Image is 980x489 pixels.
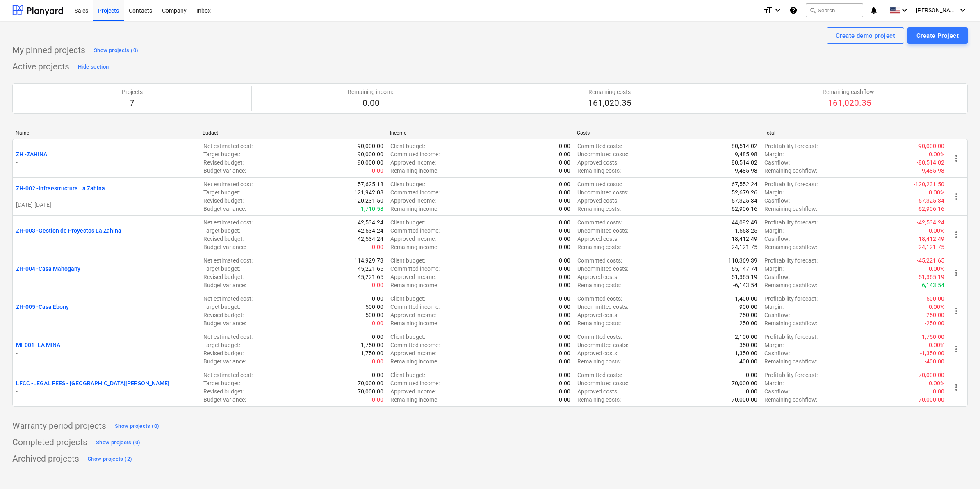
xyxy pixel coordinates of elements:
[764,395,817,404] p: Remaining cashflow :
[16,379,169,387] p: LFCC - LEGAL FEES - [GEOGRAPHIC_DATA][PERSON_NAME]
[203,349,244,357] p: Revised budget :
[735,349,757,357] p: 1,350.00
[738,341,757,349] p: -350.00
[203,303,240,311] p: Target budget :
[113,420,161,433] button: Show projects (0)
[203,150,240,158] p: Target budget :
[559,273,570,281] p: 0.00
[577,256,622,265] p: Committed costs :
[764,341,784,349] p: Margin :
[559,371,570,379] p: 0.00
[372,167,383,175] p: 0.00
[390,197,436,205] p: Approved income :
[16,265,196,281] div: ZH-004 -Casa Mahogany-
[203,295,253,303] p: Net estimated cost :
[916,30,959,41] div: Create Project
[203,188,240,197] p: Target budget :
[358,387,383,395] p: 70,000.00
[372,295,383,303] p: 0.00
[732,142,757,150] p: 80,514.02
[203,226,240,235] p: Target budget :
[203,167,246,175] p: Budget variance :
[577,349,618,357] p: Approved costs :
[577,311,618,319] p: Approved costs :
[732,273,757,281] p: 51,365.19
[764,281,817,289] p: Remaining cashflow :
[559,188,570,197] p: 0.00
[914,180,944,188] p: -120,231.50
[390,281,438,289] p: Remaining income :
[951,268,961,278] span: more_vert
[764,295,818,303] p: Profitability forecast :
[925,311,944,319] p: -250.00
[735,333,757,341] p: 2,100.00
[16,349,196,357] p: -
[361,349,383,357] p: 1,750.00
[577,357,621,366] p: Remaining costs :
[929,150,944,158] p: 0.00%
[917,142,944,150] p: -90,000.00
[203,311,244,319] p: Revised budget :
[372,371,383,379] p: 0.00
[390,319,438,327] p: Remaining income :
[732,379,757,387] p: 70,000.00
[354,188,383,197] p: 121,942.08
[577,150,628,158] p: Uncommitted costs :
[390,387,436,395] p: Approved income :
[16,303,196,319] div: ZH-005 -Casa Ebony-
[588,98,631,109] p: 161,020.35
[764,180,818,188] p: Profitability forecast :
[559,167,570,175] p: 0.00
[920,167,944,175] p: -9,485.98
[76,60,111,73] button: Hide section
[916,7,957,14] span: [PERSON_NAME]
[559,180,570,188] p: 0.00
[735,150,757,158] p: 9,485.98
[577,218,622,226] p: Committed costs :
[577,130,757,136] div: Costs
[764,387,790,395] p: Cashflow :
[920,333,944,341] p: -1,750.00
[735,167,757,175] p: 9,485.98
[917,273,944,281] p: -51,365.19
[16,311,196,319] p: -
[390,357,438,366] p: Remaining income :
[577,273,618,281] p: Approved costs :
[730,265,757,273] p: -65,147.74
[764,333,818,341] p: Profitability forecast :
[354,197,383,205] p: 120,231.50
[203,158,244,167] p: Revised budget :
[764,256,818,265] p: Profitability forecast :
[390,218,425,226] p: Client budget :
[559,303,570,311] p: 0.00
[559,197,570,205] p: 0.00
[203,281,246,289] p: Budget variance :
[16,201,196,209] p: [DATE] - [DATE]
[122,98,143,109] p: 7
[929,265,944,273] p: 0.00%
[577,197,618,205] p: Approved costs :
[733,226,757,235] p: -1,558.25
[823,88,874,96] p: Remaining cashflow
[917,256,944,265] p: -45,221.65
[764,311,790,319] p: Cashflow :
[16,192,196,201] p: -
[577,243,621,251] p: Remaining costs :
[929,341,944,349] p: 0.00%
[361,205,383,213] p: 1,710.58
[348,88,394,96] p: Remaining income
[764,142,818,150] p: Profitability forecast :
[16,226,196,243] div: ZH-003 -Gestion de Proyectos La Zahina-
[764,197,790,205] p: Cashflow :
[203,319,246,327] p: Budget variance :
[764,218,818,226] p: Profitability forecast :
[94,436,142,449] button: Show projects (0)
[390,333,425,341] p: Client budget :
[390,371,425,379] p: Client budget :
[588,88,631,96] p: Remaining costs
[372,243,383,251] p: 0.00
[372,395,383,404] p: 0.00
[203,265,240,273] p: Target budget :
[577,158,618,167] p: Approved costs :
[390,226,440,235] p: Committed income :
